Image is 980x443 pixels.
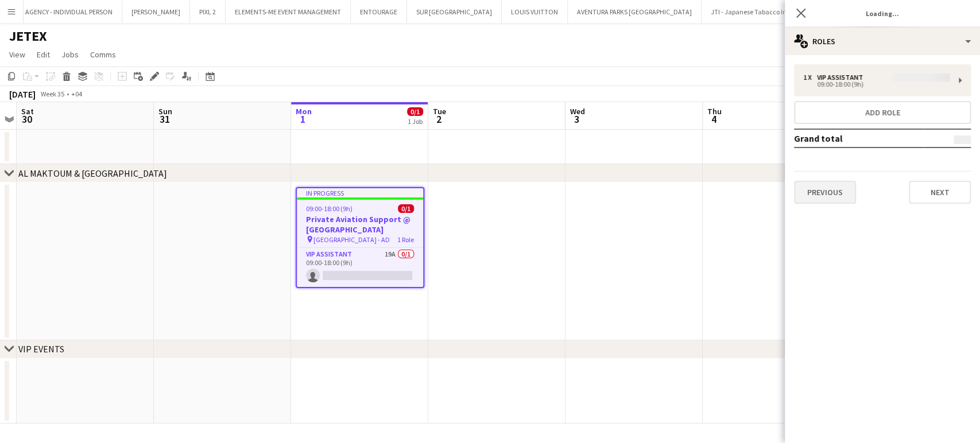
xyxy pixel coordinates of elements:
h3: Loading... [785,6,980,21]
div: +04 [71,90,82,98]
button: Next [909,181,971,204]
div: 1 Job [408,117,423,126]
span: Tue [433,106,446,116]
span: Jobs [61,49,79,60]
span: Comms [90,49,116,60]
button: PIXL 2 [190,1,226,23]
div: In progress [297,188,423,197]
span: Sat [21,106,34,116]
a: Edit [32,47,55,62]
button: Previous [794,181,856,204]
span: 31 [157,112,172,126]
app-job-card: In progress09:00-18:00 (9h)0/1Private Aviation Support @ [GEOGRAPHIC_DATA] [GEOGRAPHIC_DATA] - AD... [296,187,424,288]
a: Comms [86,47,121,62]
span: 1 [294,112,312,126]
h3: Private Aviation Support @ [GEOGRAPHIC_DATA] [297,214,423,235]
button: ENTOURAGE [351,1,407,23]
span: Thu [707,106,722,116]
span: 4 [706,112,722,126]
span: Mon [296,106,312,116]
button: JTI - Japanese Tabacco International [702,1,830,23]
button: NO AGENCY - INDIVIDUAL PERSON [5,1,122,23]
div: Roles [785,28,980,55]
button: Add role [794,101,971,124]
td: Grand total [794,129,923,147]
a: Jobs [57,47,83,62]
h1: JETEX [9,28,47,45]
div: [DATE] [9,88,36,100]
div: VIP EVENTS [18,343,64,355]
span: View [9,49,25,60]
span: 3 [568,112,585,126]
span: 09:00-18:00 (9h) [306,204,353,213]
span: Sun [158,106,172,116]
div: AL MAKTOUM & [GEOGRAPHIC_DATA] [18,168,167,179]
button: ELEMENTS-ME EVENT MANAGEMENT [226,1,351,23]
button: [PERSON_NAME] [122,1,190,23]
button: AVENTURA PARKS [GEOGRAPHIC_DATA] [568,1,702,23]
app-card-role: VIP Assistant19A0/109:00-18:00 (9h) [297,248,423,287]
span: 1 Role [397,235,414,244]
span: [GEOGRAPHIC_DATA] - AD [313,235,390,244]
span: 2 [431,112,446,126]
span: Wed [570,106,585,116]
span: 30 [20,112,34,126]
span: 0/1 [407,107,423,116]
button: LOUIS VUITTON [502,1,568,23]
a: View [5,47,30,62]
button: SUR [GEOGRAPHIC_DATA] [407,1,502,23]
span: Week 35 [38,90,67,98]
span: Edit [37,49,50,60]
span: 0/1 [398,204,414,213]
